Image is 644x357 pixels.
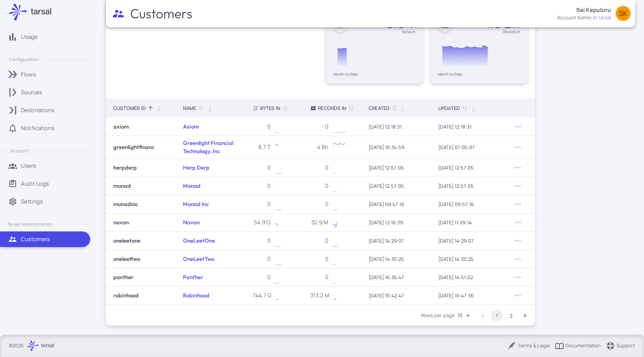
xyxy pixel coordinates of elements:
[153,103,165,115] button: Column Actions
[253,182,271,190] p: 0
[253,164,271,172] p: 0
[272,217,298,228] div: Chart. Highcharts interactive chart.
[606,341,635,350] div: Support
[273,290,298,301] div: Chart. Highcharts interactive chart.
[253,255,271,263] p: 0
[330,271,356,283] div: Chart. Highcharts interactive chart.
[330,140,356,155] svg: Interactive chart
[272,180,298,192] div: Chart. Highcharts interactive chart.
[113,104,146,113] div: Customer ID
[113,164,137,172] h6: herpderp
[330,235,356,247] div: Chart. Highcharts interactive chart.
[330,180,356,192] div: Chart. Highcharts interactive chart.
[183,182,201,189] a: Monad
[272,140,298,155] svg: Interactive chart
[512,121,524,133] button: Row Actions
[508,341,550,350] a: Terms & Legal
[113,273,133,281] h6: panther
[361,268,431,287] td: [DATE] 16:36:47
[310,104,346,113] div: Records In
[330,253,356,268] svg: Interactive chart
[361,136,431,159] td: [DATE] 10:34:59
[330,198,356,213] svg: Interactive chart
[253,237,271,245] p: 0
[431,159,501,177] td: [DATE] 12:57:05
[557,14,591,22] div: account admin
[330,180,356,195] svg: Interactive chart
[438,72,520,76] div: Month to Date
[272,162,298,174] div: Chart. Highcharts interactive chart.
[431,232,501,250] td: [DATE] 14:29:07
[576,6,611,14] p: Sai Kapuluru
[113,143,154,151] h6: greenlightfinanc
[330,271,356,286] svg: Interactive chart
[330,121,356,133] div: Chart. Highcharts interactive chart.
[361,287,431,305] td: [DATE] 10:42:47
[21,162,36,170] p: Users
[310,182,328,190] p: 0
[253,218,271,227] p: 54.9 G
[431,268,501,287] td: [DATE] 14:51:52
[272,140,298,155] div: Chart. Highcharts interactive chart.
[130,6,194,21] h2: Customers
[330,253,356,265] div: Chart. Highcharts interactive chart.
[512,198,524,210] button: Row Actions
[512,141,524,153] button: Row Actions
[113,291,139,300] h6: robinhood
[361,232,431,250] td: [DATE] 14:29:07
[553,3,635,24] button: Sai Kapuluruaccount adminintarsalSK
[310,200,328,208] p: 0
[512,290,524,301] button: Row Actions
[369,104,389,113] div: Created
[21,106,54,114] p: Destinations
[9,56,39,63] p: Configuration
[361,195,431,214] td: [DATE] 09:57:16
[438,37,520,72] svg: Interactive chart
[361,118,431,136] td: [DATE] 12:18:31
[113,255,140,263] h6: oneleettwo
[21,124,54,132] p: Notifications
[113,182,131,190] h6: monad
[310,143,328,151] p: 4 Bn
[183,164,209,171] a: Herp Derp
[476,310,532,322] nav: pagination navigation
[386,16,416,30] div: 9.6 T
[431,118,501,136] td: [DATE] 12:18:31
[280,105,289,111] span: Sort by Bytes In descending
[310,164,328,172] p: 0
[599,14,611,22] span: tarsal
[431,250,501,268] td: [DATE] 14:30:25
[333,37,416,72] div: Chart. Highcharts interactive chart.
[389,105,398,111] span: Sort by Created ascending
[310,237,328,245] p: 0
[183,237,215,244] a: OneLeetOne
[183,139,233,155] a: Greenlight Financial Technology, Inc
[593,14,597,22] span: in
[113,123,129,131] h6: axiom
[310,255,328,263] p: 0
[512,271,524,283] button: Row Actions
[113,200,138,208] h6: monadinc
[253,123,271,131] p: 0
[272,217,298,231] svg: Interactive chart
[253,143,271,151] p: 8.7 T
[183,292,209,299] a: Robinhood
[330,217,356,231] svg: Interactive chart
[330,198,356,210] div: Chart. Highcharts interactive chart.
[619,10,628,17] span: SK
[431,195,501,214] td: [DATE] 09:57:16
[512,235,524,247] button: Row Actions
[331,290,356,304] svg: Interactive chart
[330,140,356,155] div: Chart. Highcharts interactive chart.
[512,180,524,192] button: Row Actions
[310,273,328,281] p: 0
[272,235,298,250] svg: Interactive chart
[467,103,479,115] button: Column Actions
[272,235,298,247] div: Chart. Highcharts interactive chart.
[438,104,460,113] div: Updated
[458,309,473,322] div: Rows per page
[361,250,431,268] td: [DATE] 14:30:25
[146,105,155,111] span: Sorted by Customer ID ascending
[253,104,281,113] div: Bytes In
